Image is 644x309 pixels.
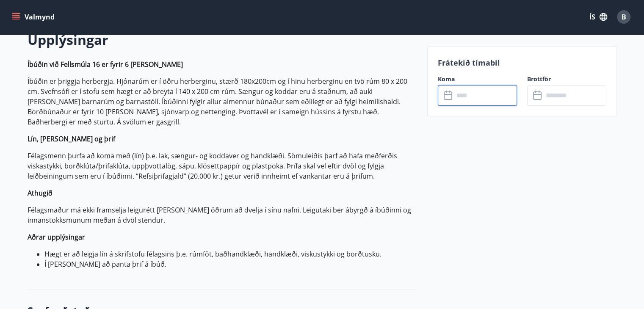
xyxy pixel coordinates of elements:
[585,9,612,25] button: ÍS
[28,232,85,242] strong: Aðrar upplýsingar
[28,151,417,181] p: Félagsmenn þurfa að koma með (lín) þ.e. lak, sængur- og koddaver og handklæði. Sömuleiðis þarf að...
[28,205,417,225] p: Félagsmaður má ekki framselja leigurétt [PERSON_NAME] öðrum að dvelja í sínu nafni. Leigutaki ber...
[28,188,53,198] strong: Athugið
[28,30,417,49] h2: Upplýsingar
[10,9,58,25] button: menu
[44,249,417,259] li: Hægt er að leigja lín á skrifstofu félagsins þ.e. rúmföt, baðhandklæði, handklæði, viskustykki og...
[44,259,417,269] li: Í [PERSON_NAME] að panta þrif á íbúð.
[28,60,183,69] strong: Íbúðin við Fellsmúla 16 er fyrir 6 [PERSON_NAME]
[622,12,626,22] span: B
[28,134,115,143] strong: Lín, [PERSON_NAME] og þrif
[438,75,517,83] label: Koma
[438,57,606,68] p: Frátekið tímabil
[28,76,417,127] p: Íbúðin er þriggja herbergja. Hjónarúm er í öðru herberginu, stærð 180x200cm og í hinu herberginu ...
[527,75,606,83] label: Brottför
[614,7,634,27] button: B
